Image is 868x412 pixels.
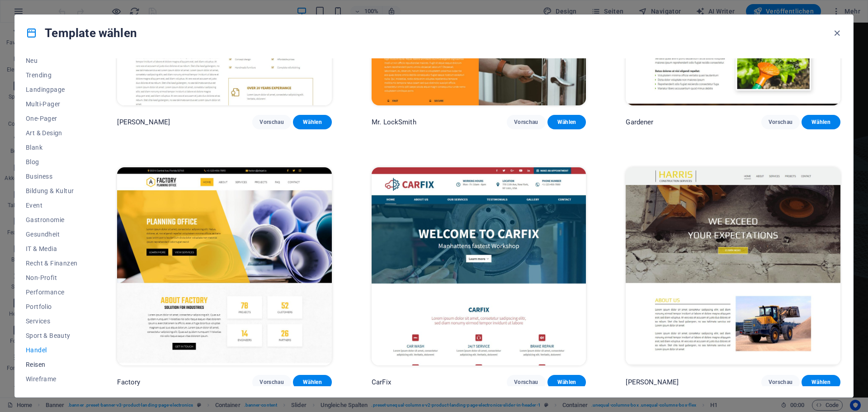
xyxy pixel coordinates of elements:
span: Vorschau [514,118,538,126]
button: Sport & Beauty [26,328,77,343]
span: Wählen [809,379,833,386]
img: Harris [626,167,840,365]
span: Non-Profit [26,274,77,281]
button: Wählen [547,115,586,129]
h4: Template wählen [26,26,137,40]
img: Factory [117,167,332,365]
span: Blank [26,144,77,151]
span: Wählen [300,379,325,386]
span: Gesundheit [26,231,77,238]
button: Services [26,314,77,328]
span: Vorschau [259,379,284,386]
span: Gastronomie [26,216,77,223]
p: Factory [117,378,140,387]
p: [PERSON_NAME] [626,378,679,387]
button: Portfolio [26,299,77,314]
span: Business [26,173,77,180]
button: Wählen [293,375,332,389]
button: Neu [26,53,77,68]
button: Wählen [802,115,840,129]
button: Gesundheit [26,227,77,242]
button: Vorschau [507,375,546,389]
button: Wählen [802,375,840,389]
button: Trending [26,68,77,82]
span: Sport & Beauty [26,332,77,339]
button: Blog [26,155,77,169]
button: Blank [26,140,77,155]
button: Wählen [293,115,332,129]
span: One-Pager [26,115,77,122]
button: Multi-Pager [26,97,77,111]
span: Multi-Pager [26,100,77,108]
span: Neu [26,57,77,64]
button: Handel [26,343,77,357]
button: One-Pager [26,111,77,126]
button: Vorschau [761,115,800,129]
button: Event [26,198,77,213]
button: Vorschau [507,115,546,129]
span: Art & Design [26,129,77,137]
span: Vorschau [259,118,284,126]
button: Vorschau [252,375,291,389]
span: Wählen [300,118,325,126]
span: Performance [26,289,77,296]
button: Landingpage [26,82,77,97]
span: IT & Media [26,245,77,252]
p: [PERSON_NAME] [117,118,170,127]
p: Gardener [626,118,653,127]
button: Wireframe [26,372,77,386]
p: Mr. LockSmith [372,118,416,127]
button: IT & Media [26,242,77,256]
button: Vorschau [761,375,800,389]
span: Vorschau [514,379,538,386]
span: Event [26,202,77,209]
button: Gastronomie [26,213,77,227]
p: CarFix [372,378,391,387]
span: Handel [26,346,77,354]
span: Services [26,317,77,325]
span: Bildung & Kultur [26,187,77,194]
span: Vorschau [769,118,793,126]
span: Recht & Finanzen [26,260,77,267]
button: Business [26,169,77,184]
span: Blog [26,158,77,166]
button: Reisen [26,357,77,372]
span: Wireframe [26,375,77,383]
span: Vorschau [769,379,793,386]
span: Landingpage [26,86,77,93]
span: Reisen [26,361,77,368]
button: Performance [26,285,77,299]
span: Wählen [555,379,579,386]
span: Wählen [809,118,833,126]
img: CarFix [372,167,586,365]
span: Trending [26,71,77,79]
button: Recht & Finanzen [26,256,77,270]
button: Wählen [547,375,586,389]
button: Vorschau [252,115,291,129]
button: Art & Design [26,126,77,140]
span: Wählen [555,118,579,126]
button: Bildung & Kultur [26,184,77,198]
span: Portfolio [26,303,77,310]
button: Non-Profit [26,270,77,285]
